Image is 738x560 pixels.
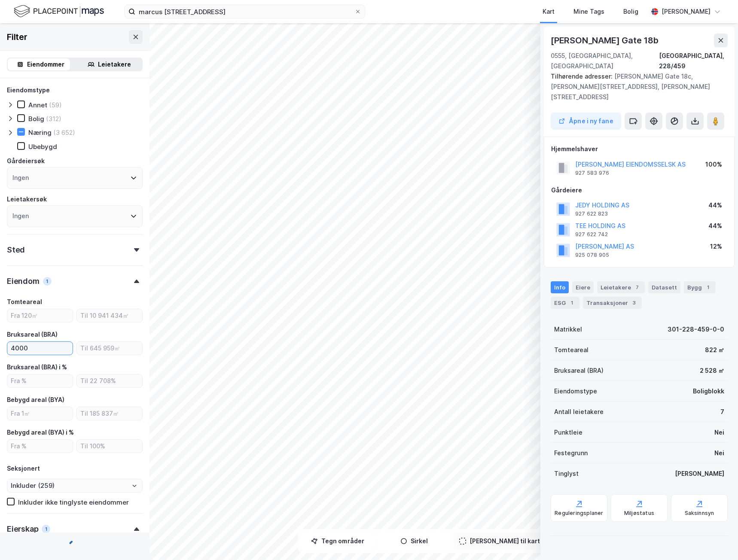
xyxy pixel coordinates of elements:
div: 100% [705,159,722,170]
div: Kart [543,6,555,17]
div: Antall leietakere [554,407,604,417]
div: Nei [714,448,724,458]
div: Gårdeiersøk [7,156,45,166]
div: 927 622 823 [575,210,608,217]
div: Ubebygd [28,143,57,151]
div: Eiendomstype [7,85,50,95]
div: Tomteareal [554,345,589,355]
input: Søk på adresse, matrikkel, gårdeiere, leietakere eller personer [135,5,354,18]
input: Til 22 708% [77,374,142,387]
div: 0555, [GEOGRAPHIC_DATA], [GEOGRAPHIC_DATA] [551,51,659,71]
input: ClearOpen [7,479,142,492]
div: 925 078 905 [575,252,609,259]
div: Boligblokk [693,386,724,396]
div: Annet [28,101,47,109]
div: 44% [708,221,722,231]
iframe: Chat Widget [695,519,738,560]
div: ESG [551,297,579,309]
div: Kontrollprogram for chat [695,519,738,560]
div: [PERSON_NAME] [675,469,724,479]
div: 1 [567,298,576,307]
div: [GEOGRAPHIC_DATA], 228/459 [659,51,728,71]
div: Filter [7,30,27,44]
input: Til 185 837㎡ [77,407,142,420]
input: Fra ㎡ [7,342,73,355]
button: Åpne i ny fane [551,113,621,130]
div: (59) [49,101,62,109]
img: spinner.a6d8c91a73a9ac5275cf975e30b51cfb.svg [68,539,82,553]
div: Leietakersøk [7,194,47,204]
div: Eiere [572,281,594,293]
div: Bruksareal (BRA) [554,365,604,376]
input: Til 645 959㎡ [77,342,142,355]
input: Fra 1㎡ [7,407,73,420]
div: Mine Tags [573,6,604,17]
div: 1 [43,277,52,286]
div: Seksjonert [7,463,40,474]
div: Bolig [623,6,638,17]
div: Tomteareal [7,297,42,307]
div: Ingen [12,211,29,221]
div: Tinglyst [554,469,579,479]
div: Nei [714,427,724,438]
div: Datasett [648,281,680,293]
div: [PERSON_NAME] [662,6,711,17]
div: Festegrunn [554,448,588,458]
div: Reguleringsplaner [555,510,603,517]
div: (3 652) [53,128,75,137]
div: Sted [7,245,25,255]
input: Til 10 941 434㎡ [77,309,142,322]
div: 12% [710,241,722,252]
div: Eiendom [7,276,40,286]
div: 301-228-459-0-0 [668,324,724,335]
div: 44% [708,200,722,210]
div: 927 583 976 [575,170,609,177]
div: 1 [42,525,50,533]
input: Fra % [7,440,73,453]
div: 2 528 ㎡ [700,365,724,376]
div: 927 622 742 [575,231,608,238]
div: (312) [46,115,61,123]
div: Gårdeiere [551,185,727,195]
input: Fra 120㎡ [7,309,73,322]
div: 822 ㎡ [705,345,724,355]
div: Transaksjoner [583,297,642,309]
div: Næring [28,128,52,137]
div: Ingen [12,173,29,183]
div: Info [551,281,569,293]
div: Bruksareal (BRA) i % [7,362,67,372]
div: 3 [630,298,638,307]
div: [PERSON_NAME] til kartutsnitt [470,536,561,546]
div: Eierskap [7,524,38,534]
input: Fra % [7,374,73,387]
div: Punktleie [554,427,582,438]
div: Matrikkel [554,324,582,335]
input: Til 100% [77,440,142,453]
button: Sirkel [378,533,451,550]
div: Leietakere [98,59,131,70]
div: Bygg [684,281,716,293]
div: Hjemmelshaver [551,144,727,154]
div: Miljøstatus [624,510,654,517]
button: Open [131,482,138,489]
div: [PERSON_NAME] Gate 18c, [PERSON_NAME][STREET_ADDRESS], [PERSON_NAME][STREET_ADDRESS] [551,71,721,102]
div: 7 [720,407,724,417]
div: Bebygd areal (BYA) [7,395,64,405]
div: 1 [704,283,712,292]
div: Eiendomstype [554,386,597,396]
div: Bebygd areal (BYA) i % [7,427,74,438]
div: Bolig [28,115,44,123]
div: [PERSON_NAME] Gate 18b [551,33,660,47]
button: Tegn områder [301,533,374,550]
div: Saksinnsyn [685,510,714,517]
div: Bruksareal (BRA) [7,329,58,340]
img: logo.f888ab2527a4732fd821a326f86c7f29.svg [14,4,104,19]
div: Leietakere [597,281,645,293]
div: 7 [633,283,641,292]
div: Inkluder ikke tinglyste eiendommer [18,498,129,506]
div: Eiendommer [27,59,64,70]
span: Tilhørende adresser: [551,73,614,80]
